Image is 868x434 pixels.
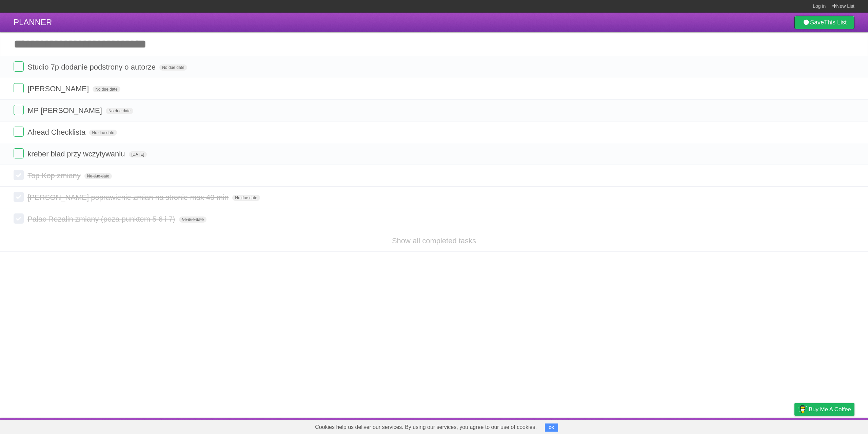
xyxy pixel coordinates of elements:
[93,86,120,92] span: No due date
[763,419,777,432] a: Terms
[179,216,206,223] span: No due date
[14,170,24,180] label: Done
[308,420,544,434] span: Cookies help us deliver our services. By using our services, you agree to our use of cookies.
[27,128,87,136] span: Ahead Checklista
[232,195,260,201] span: No due date
[27,106,104,115] span: MP [PERSON_NAME]
[27,84,91,93] span: [PERSON_NAME]
[27,150,126,158] span: kreber blad przy wczytywaniu
[27,193,230,202] span: [PERSON_NAME] poprawienie zmian na stronie max 40 min
[824,19,847,26] b: This List
[129,151,147,157] span: [DATE]
[794,403,854,416] a: Buy me a coffee
[786,419,803,432] a: Privacy
[392,237,476,245] a: Show all completed tasks
[84,173,112,179] span: No due date
[14,127,24,137] label: Done
[704,419,718,432] a: About
[27,63,157,71] span: Studio 7p dodanie podstrony o autorze
[809,403,851,415] span: Buy me a coffee
[27,215,177,223] span: Pałac Rozalin zmiany (poza punktem 5 6 i 7)
[14,148,24,158] label: Done
[14,83,24,93] label: Done
[794,16,854,29] a: SaveThis List
[14,105,24,115] label: Done
[798,403,807,415] img: Buy me a coffee
[545,423,558,432] button: OK
[89,130,117,136] span: No due date
[14,192,24,202] label: Done
[14,18,52,27] span: PLANNER
[14,61,24,72] label: Done
[812,419,854,432] a: Suggest a feature
[106,108,133,114] span: No due date
[14,213,24,224] label: Done
[159,64,187,71] span: No due date
[727,419,754,432] a: Developers
[27,171,82,180] span: Top Kop zmiany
